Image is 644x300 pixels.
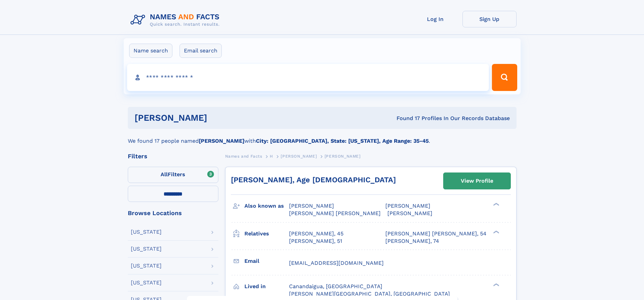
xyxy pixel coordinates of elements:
[492,230,500,234] div: ❯
[302,115,510,122] div: Found 17 Profiles In Our Records Database
[385,237,439,245] a: [PERSON_NAME], 74
[244,281,289,292] h3: Lived in
[131,229,162,235] div: [US_STATE]
[231,176,396,184] a: [PERSON_NAME], Age [DEMOGRAPHIC_DATA]
[256,138,429,144] b: City: [GEOGRAPHIC_DATA], State: [US_STATE], Age Range: 35-45
[385,203,430,209] span: [PERSON_NAME]
[135,114,302,122] h1: [PERSON_NAME]
[492,64,517,91] button: Search Button
[128,210,218,216] div: Browse Locations
[244,200,289,212] h3: Also known as
[289,230,343,237] a: [PERSON_NAME], 45
[289,210,381,216] span: [PERSON_NAME] [PERSON_NAME]
[225,152,262,160] a: Names and Facts
[289,291,450,297] span: [PERSON_NAME][GEOGRAPHIC_DATA], [GEOGRAPHIC_DATA]
[128,153,218,159] div: Filters
[128,129,517,145] div: We found 17 people named with .
[408,11,462,27] a: Log In
[270,152,273,160] a: H
[180,44,222,58] label: Email search
[387,210,432,216] span: [PERSON_NAME]
[131,280,162,285] div: [US_STATE]
[131,263,162,269] div: [US_STATE]
[289,237,342,245] a: [PERSON_NAME], 51
[492,202,500,207] div: ❯
[492,282,500,287] div: ❯
[128,11,225,29] img: Logo Names and Facts
[325,154,361,159] span: [PERSON_NAME]
[127,64,489,91] input: search input
[244,255,289,267] h3: Email
[244,228,289,239] h3: Relatives
[161,171,168,178] span: All
[128,167,218,183] label: Filters
[281,152,317,160] a: [PERSON_NAME]
[289,283,382,290] span: Canandaigua, [GEOGRAPHIC_DATA]
[270,154,273,159] span: H
[281,154,317,159] span: [PERSON_NAME]
[289,203,334,209] span: [PERSON_NAME]
[131,246,162,252] div: [US_STATE]
[462,11,517,27] a: Sign Up
[129,44,172,58] label: Name search
[199,138,244,144] b: [PERSON_NAME]
[461,173,493,189] div: View Profile
[385,230,486,237] a: [PERSON_NAME] [PERSON_NAME], 54
[444,173,510,189] a: View Profile
[289,260,384,266] span: [EMAIL_ADDRESS][DOMAIN_NAME]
